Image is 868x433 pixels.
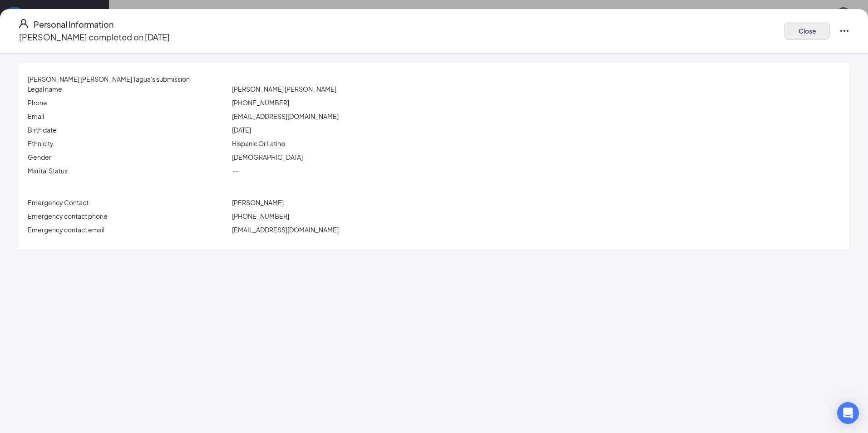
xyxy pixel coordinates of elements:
h4: Personal Information [34,18,113,31]
p: Phone [28,98,228,108]
p: Legal name [28,84,228,94]
p: Emergency contact email [28,225,228,235]
p: Ethnicity [28,138,228,148]
span: [PHONE_NUMBER] [232,212,289,220]
span: [PERSON_NAME] [PERSON_NAME] Tagua's submission [28,75,190,83]
svg: User [18,18,29,29]
span: [DATE] [232,126,251,134]
span: [PERSON_NAME] [PERSON_NAME] [232,85,336,93]
span: Hispanic Or Latino [232,139,285,148]
span: [PERSON_NAME] [232,198,284,207]
p: Email [28,111,228,121]
span: -- [232,167,238,175]
p: Gender [28,152,228,162]
span: [EMAIL_ADDRESS][DOMAIN_NAME] [232,112,339,120]
p: Birth date [28,125,228,135]
p: Emergency Contact [28,197,228,207]
span: [EMAIL_ADDRESS][DOMAIN_NAME] [232,226,339,234]
span: [DEMOGRAPHIC_DATA] [232,153,303,161]
p: Emergency contact phone [28,211,228,221]
svg: Ellipses [839,25,850,36]
div: Open Intercom Messenger [837,402,859,424]
p: [PERSON_NAME] completed on [DATE] [19,31,170,44]
span: [PHONE_NUMBER] [232,98,289,107]
p: Marital Status [28,166,228,176]
button: Close [784,22,830,40]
